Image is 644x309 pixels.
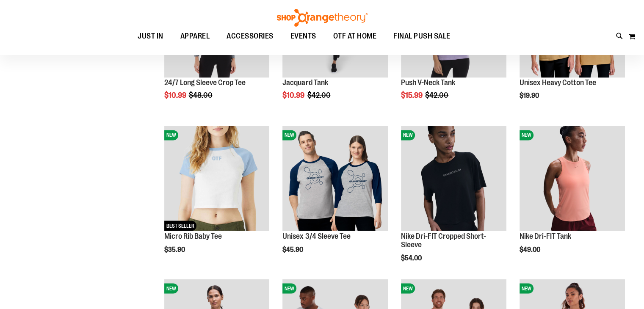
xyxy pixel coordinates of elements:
[160,121,274,275] div: product
[282,126,388,232] a: Unisex 3/4 Sleeve TeeNEW
[164,130,178,140] span: NEW
[307,91,332,99] span: $42.00
[520,283,533,293] span: NEW
[520,246,542,253] span: $49.00
[397,121,511,283] div: product
[282,126,388,231] img: Unisex 3/4 Sleeve Tee
[276,9,369,27] img: Shop Orangetheory
[393,27,451,46] span: FINAL PUSH SALE
[520,126,625,231] img: Nike Dri-FIT Tank
[515,121,629,275] div: product
[425,91,450,99] span: $42.00
[164,283,178,293] span: NEW
[401,232,486,248] a: Nike Dri-FIT Cropped Short-Sleeve
[164,126,270,231] img: Micro Rib Baby Tee
[282,78,328,87] a: Jacquard Tank
[401,254,423,262] span: $54.00
[520,232,571,240] a: Nike Dri-FIT Tank
[172,27,218,46] a: APPAREL
[401,91,424,99] span: $15.99
[401,130,415,140] span: NEW
[180,27,210,46] span: APPAREL
[164,126,270,232] a: Micro Rib Baby TeeNEWBEST SELLER
[401,78,455,87] a: Push V-Neck Tank
[401,283,415,293] span: NEW
[385,27,459,46] a: FINAL PUSH SALE
[164,232,222,240] a: Micro Rib Baby Tee
[164,221,196,231] span: BEST SELLER
[282,130,296,140] span: NEW
[164,246,186,253] span: $35.90
[164,78,246,87] a: 24/7 Long Sleeve Crop Tee
[282,246,304,253] span: $45.90
[129,27,172,46] a: JUST IN
[520,130,533,140] span: NEW
[520,92,540,99] span: $19.90
[227,27,274,46] span: ACCESSORIES
[282,232,350,240] a: Unisex 3/4 Sleeve Tee
[218,27,282,46] a: ACCESSORIES
[282,283,296,293] span: NEW
[325,27,385,46] a: OTF AT HOME
[333,27,377,46] span: OTF AT HOME
[189,91,214,99] span: $48.00
[401,126,506,231] img: Nike Dri-FIT Cropped Short-Sleeve
[282,91,306,99] span: $10.99
[520,126,625,232] a: Nike Dri-FIT TankNEW
[138,27,163,46] span: JUST IN
[401,126,506,232] a: Nike Dri-FIT Cropped Short-SleeveNEW
[164,91,188,99] span: $10.99
[520,78,596,87] a: Unisex Heavy Cotton Tee
[290,27,316,46] span: EVENTS
[278,121,392,275] div: product
[282,27,325,46] a: EVENTS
